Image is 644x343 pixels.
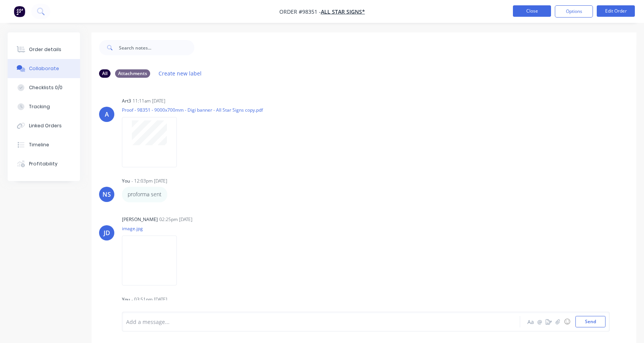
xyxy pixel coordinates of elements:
div: art3 [122,98,131,104]
div: [PERSON_NAME] [122,216,158,223]
div: A [105,110,109,119]
button: Create new label [155,68,206,79]
div: Checklists 0/0 [29,84,62,91]
div: Tracking [29,103,50,110]
button: Profitability [8,154,80,173]
div: JD [104,228,110,237]
div: 11:11am [DATE] [133,98,165,104]
img: Factory [14,6,25,17]
button: ☺ [562,317,572,326]
div: Linked Orders [29,122,62,129]
button: Linked Orders [8,116,80,135]
div: Profitability [29,160,58,167]
div: You [122,178,130,184]
div: Attachments [115,69,150,78]
div: You [122,296,130,303]
button: Collaborate [8,59,80,78]
button: Checklists 0/0 [8,78,80,97]
p: proforma sent [128,191,162,198]
button: Options [555,5,593,18]
a: ALL STAR SIGNS* [321,8,365,15]
button: Tracking [8,97,80,116]
button: Order details [8,40,80,59]
p: Proof - 98351 - 9000x700mm - Digi banner - All Star Signs copy.pdf [122,107,263,113]
button: Timeline [8,135,80,154]
button: @ [535,317,544,326]
div: Timeline [29,141,49,148]
div: - 03:51pm [DATE] [131,296,167,303]
div: 02:25pm [DATE] [159,216,192,223]
div: Collaborate [29,65,59,72]
p: image.jpg [122,225,184,232]
div: NS [103,190,111,199]
button: Edit Order [597,5,635,17]
button: Aa [526,317,535,326]
span: Order #98351 - [279,8,321,15]
button: Send [575,316,606,327]
input: Search notes... [119,40,194,55]
div: - 12:03pm [DATE] [131,178,167,184]
button: Close [513,5,551,17]
div: Order details [29,46,61,53]
div: All [99,69,111,78]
